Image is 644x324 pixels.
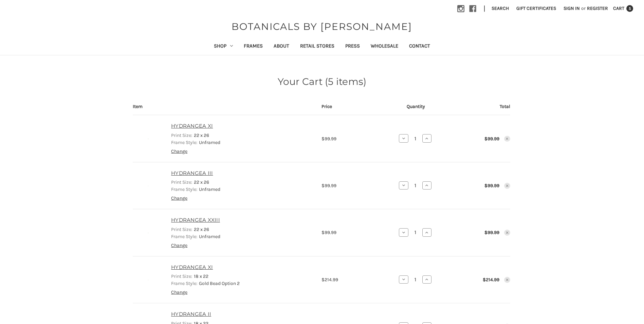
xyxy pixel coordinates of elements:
[171,122,213,130] a: HYDRANGEA XI
[409,182,421,188] input: HYDRANGEA III
[504,277,510,283] button: Remove HYDRANGEA XI from cart
[321,183,336,188] span: $99.99
[504,230,510,236] button: Remove HYDRANGEA XXIII from cart
[171,216,220,224] a: HYDRANGEA XXIII
[171,233,197,240] dt: Frame Style:
[171,289,187,295] a: Change options for HYDRANGEA XI
[484,230,499,235] strong: $99.99
[321,103,384,115] th: Price
[384,103,447,115] th: Quantity
[228,19,416,34] a: BOTANICALS BY [PERSON_NAME]
[171,233,314,240] dd: Unframed
[409,136,421,142] input: HYDRANGEA XI
[626,5,633,12] span: 5
[171,273,192,280] dt: Print Size:
[404,38,436,55] a: Contact
[581,5,586,12] span: or
[171,273,314,280] dd: 18 x 22
[268,38,295,55] a: About
[171,186,197,193] dt: Frame Style:
[171,179,314,186] dd: 22 x 26
[133,103,321,115] th: Item
[409,276,421,283] input: HYDRANGEA XI
[171,169,213,177] a: HYDRANGEA III
[295,38,340,55] a: Retail Stores
[321,277,338,283] span: $214.99
[484,136,499,142] strong: $99.99
[447,103,510,115] th: Total
[171,280,197,287] dt: Frame Style:
[171,195,187,201] a: Change options for HYDRANGEA III
[171,179,192,186] dt: Print Size:
[171,139,314,146] dd: Unframed
[171,132,314,139] dd: 22 x 26
[484,183,499,188] strong: $99.99
[171,280,314,287] dd: Gold Bead Option 2
[171,226,192,233] dt: Print Size:
[238,38,268,55] a: Frames
[504,183,510,189] button: Remove HYDRANGEA III from cart
[481,3,488,14] li: |
[321,230,336,235] span: $99.99
[171,132,192,139] dt: Print Size:
[171,186,314,193] dd: Unframed
[504,136,510,142] button: Remove HYDRANGEA XI from cart
[340,38,365,55] a: Press
[171,139,197,146] dt: Frame Style:
[613,5,624,11] span: Cart
[171,148,187,154] a: Change options for HYDRANGEA XI
[483,277,499,283] strong: $214.99
[133,74,512,89] h1: Your Cart (5 items)
[208,38,238,55] a: Shop
[171,310,211,318] a: HYDRANGEA II
[171,226,314,233] dd: 22 x 26
[171,242,187,248] a: Change options for HYDRANGEA XXIII
[171,264,213,271] a: HYDRANGEA XI
[409,229,421,235] input: HYDRANGEA XXIII
[321,136,336,142] span: $99.99
[365,38,404,55] a: Wholesale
